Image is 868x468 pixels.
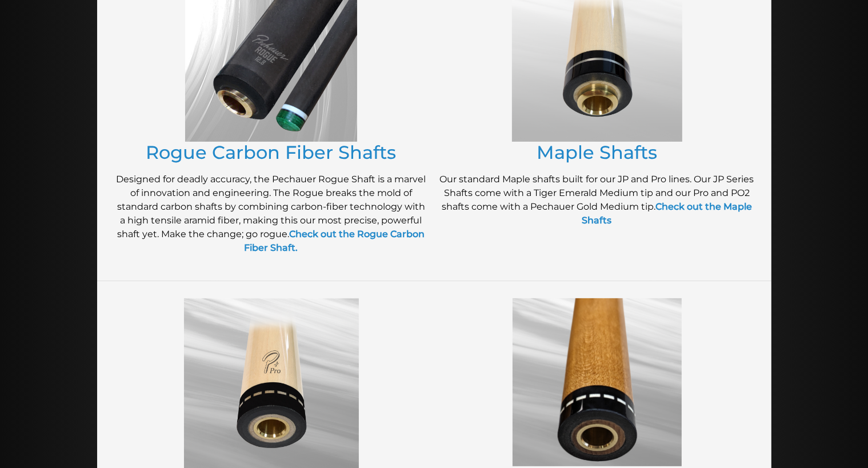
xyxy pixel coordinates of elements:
[146,141,397,163] a: Rogue Carbon Fiber Shafts
[440,173,754,227] p: Our standard Maple shafts built for our JP and Pro lines. Our JP Series Shafts come with a Tiger ...
[114,173,429,255] p: Designed for deadly accuracy, the Pechauer Rogue Shaft is a marvel of innovation and engineering....
[537,141,657,163] a: Maple Shafts
[582,201,753,226] a: Check out the Maple Shafts
[245,229,425,253] a: Check out the Rogue Carbon Fiber Shaft.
